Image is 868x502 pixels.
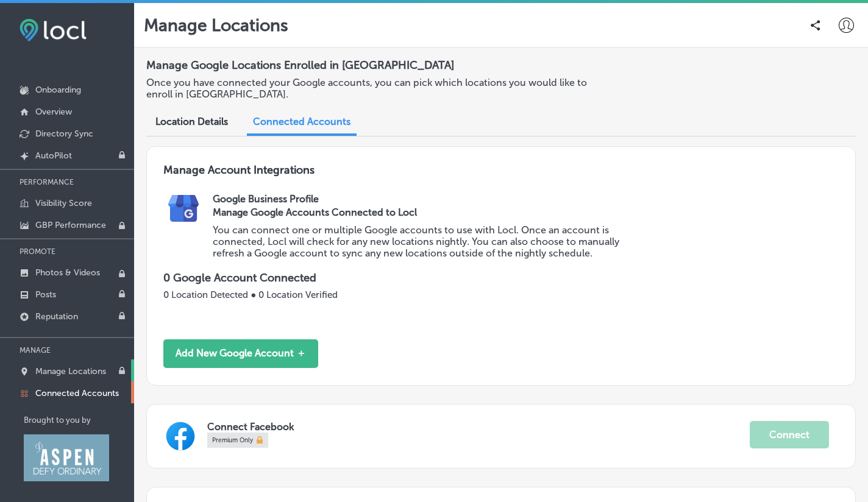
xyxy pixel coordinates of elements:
[24,415,134,425] p: Brought to you by
[163,339,318,368] button: Add New Google Account ＋
[35,311,78,322] p: Reputation
[213,193,839,205] h2: Google Business Profile
[207,421,749,433] p: Connect Facebook
[146,54,856,77] h2: Manage Google Locations Enrolled in [GEOGRAPHIC_DATA]
[24,434,109,481] img: Aspen
[212,434,253,447] span: Premium Only
[213,207,619,218] h3: Manage Google Accounts Connected to Locl
[163,289,839,300] p: 0 Location Detected ● 0 Location Verified
[35,289,56,300] p: Posts
[750,421,829,448] button: Connect
[163,163,839,193] h3: Manage Account Integrations
[20,19,87,41] img: fda3e92497d09a02dc62c9cd864e3231.png
[35,198,92,208] p: Visibility Score
[35,267,100,278] p: Photos & Videos
[35,129,93,139] p: Directory Sync
[144,15,288,35] p: Manage Locations
[253,116,350,127] span: Connected Accounts
[146,77,608,100] p: Once you have connected your Google accounts, you can pick which locations you would like to enro...
[35,107,72,117] p: Overview
[35,85,81,95] p: Onboarding
[213,224,619,259] p: You can connect one or multiple Google accounts to use with Locl. Once an account is connected, L...
[35,366,106,376] p: Manage Locations
[163,271,839,285] p: 0 Google Account Connected
[155,116,228,127] span: Location Details
[35,150,72,161] p: AutoPilot
[35,220,106,230] p: GBP Performance
[35,388,119,398] p: Connected Accounts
